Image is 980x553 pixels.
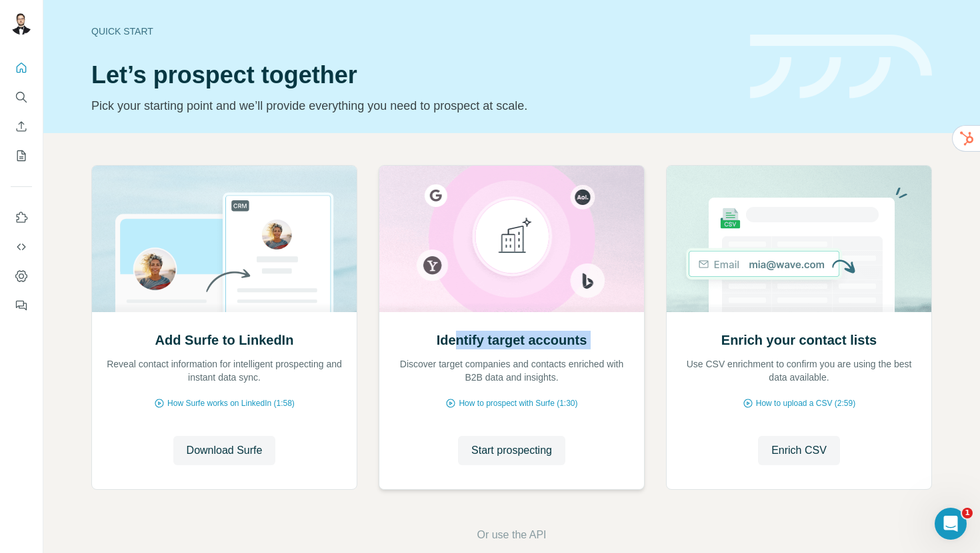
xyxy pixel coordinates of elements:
[187,443,263,459] span: Download Surfe
[91,62,734,89] h1: Let’s prospect together
[11,85,32,109] button: Search
[173,436,276,465] button: Download Surfe
[721,331,877,349] h2: Enrich your contact lists
[758,436,840,465] button: Enrich CSV
[756,397,855,409] span: How to upload a CSV (2:59)
[393,357,631,384] p: Discover target companies and contacts enriched with B2B data and insights.
[91,96,734,115] p: Pick your starting point and we’ll provide everything you need to prospect at scale.
[666,166,932,312] img: Enrich your contact lists
[11,235,32,259] button: Use Surfe API
[680,357,918,384] p: Use CSV enrichment to confirm you are using the best data available.
[11,206,32,230] button: Use Surfe on LinkedIn
[459,397,577,409] span: How to prospect with Surfe (1:30)
[11,293,32,317] button: Feedback
[91,25,734,38] div: Quick start
[167,397,295,409] span: How Surfe works on LinkedIn (1:58)
[458,436,565,465] button: Start prospecting
[105,357,343,384] p: Reveal contact information for intelligent prospecting and instant data sync.
[155,331,294,349] h2: Add Surfe to LinkedIn
[11,144,32,168] button: My lists
[437,331,587,349] h2: Identify target accounts
[750,35,932,99] img: banner
[379,166,645,312] img: Identify target accounts
[11,13,32,35] img: Avatar
[471,443,552,459] span: Start prospecting
[962,508,973,518] span: 1
[11,114,32,138] button: Enrich CSV
[11,264,32,288] button: Dashboard
[771,443,827,459] span: Enrich CSV
[935,508,967,540] iframe: Intercom live chat
[91,166,357,312] img: Add Surfe to LinkedIn
[11,56,32,80] button: Quick start
[477,527,546,543] button: Or use the API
